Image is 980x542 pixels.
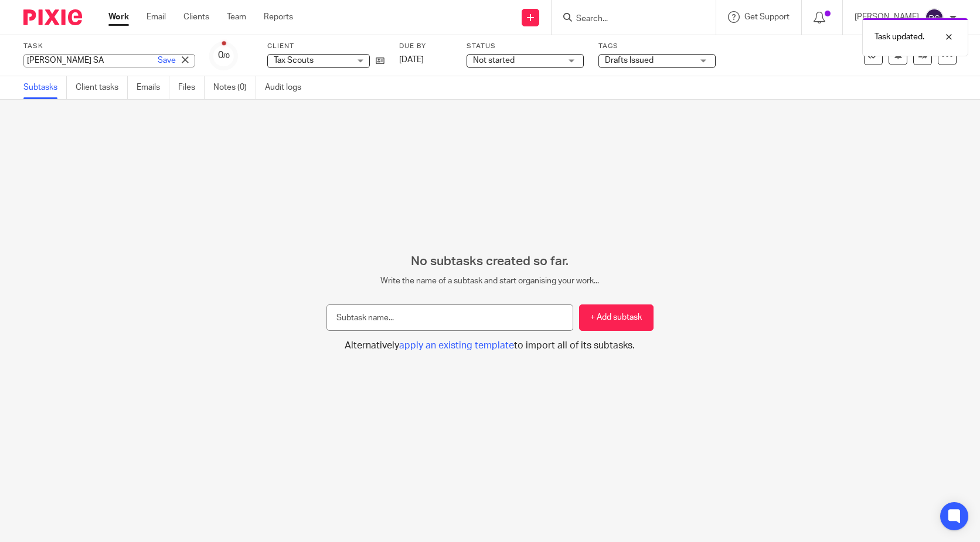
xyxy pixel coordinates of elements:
button: + Add subtask [579,304,654,331]
span: apply an existing template [399,341,514,350]
p: Task updated. [874,31,924,43]
div: 0 [218,49,230,62]
a: Email [147,11,166,23]
span: [DATE] [399,56,424,64]
img: svg%3E [925,8,944,27]
h2: No subtasks created so far. [326,254,653,269]
div: Kelvin Trigg SA [23,54,195,67]
p: Write the name of a subtask and start organising your work... [326,275,653,287]
label: Status [467,42,584,51]
a: Files [178,76,205,99]
a: Reports [264,11,293,23]
a: Work [108,11,129,23]
a: Clients [183,11,209,23]
a: Client tasks [76,76,128,99]
button: Alternativelyapply an existing templateto import all of its subtasks. [326,340,653,352]
small: /0 [223,53,230,59]
a: Audit logs [265,76,310,99]
a: Emails [137,76,169,99]
span: Tax Scouts [274,56,314,65]
a: Notes (0) [213,76,256,99]
label: Task [23,42,195,51]
input: Subtask name... [326,304,573,331]
a: Subtasks [23,76,67,99]
span: Not started [473,56,515,65]
label: Due by [399,42,452,51]
span: Drafts Issued [605,56,654,65]
a: Team [227,11,246,23]
a: Save [158,55,176,66]
img: Pixie [23,9,82,25]
label: Client [267,42,384,51]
